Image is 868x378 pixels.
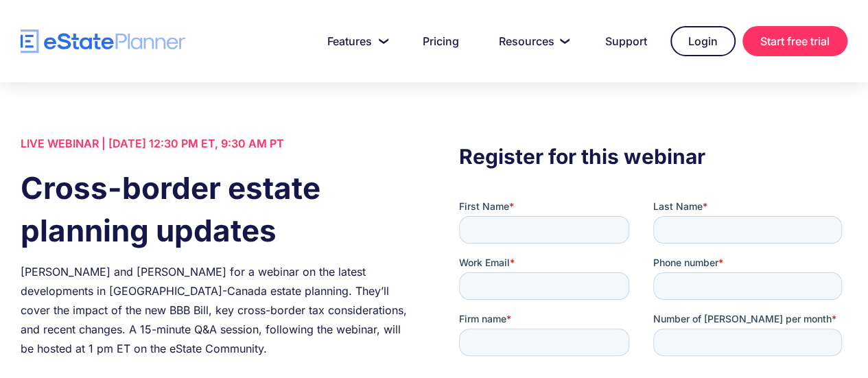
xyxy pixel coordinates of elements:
[482,27,582,55] a: Resources
[311,27,399,55] a: Features
[21,167,409,252] h1: Cross-border estate planning updates
[589,27,664,55] a: Support
[459,141,847,172] h3: Register for this webinar
[670,26,736,56] a: Login
[406,27,476,55] a: Pricing
[21,29,185,54] a: home
[742,26,847,56] a: Start free trial
[21,262,409,358] div: [PERSON_NAME] and [PERSON_NAME] for a webinar on the latest developments in [GEOGRAPHIC_DATA]-Can...
[21,134,409,153] div: LIVE WEBINAR | [DATE] 12:30 PM ET, 9:30 AM PT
